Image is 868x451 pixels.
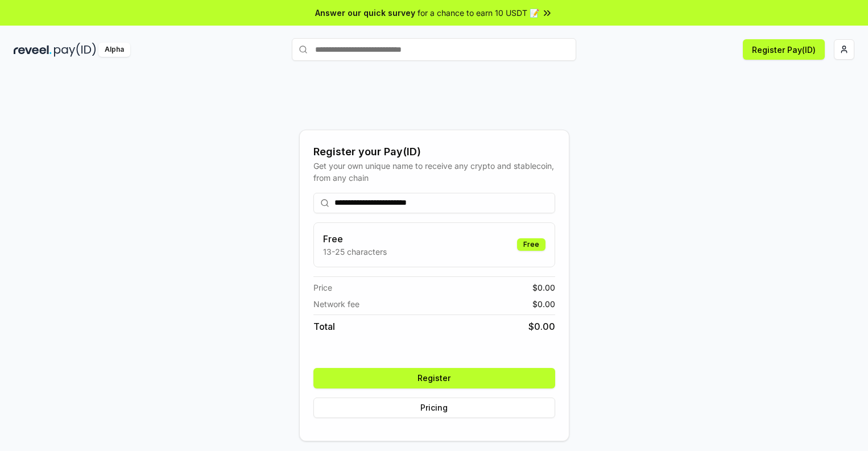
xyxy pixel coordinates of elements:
[323,246,387,258] p: 13-25 characters
[313,282,332,293] span: Price
[315,7,415,19] span: Answer our quick survey
[313,144,555,160] div: Register your Pay(ID)
[313,320,335,333] span: Total
[323,232,387,246] h3: Free
[517,238,545,251] div: Free
[98,43,130,57] div: Alpha
[528,320,555,333] span: $ 0.00
[14,43,52,57] img: reveel_dark
[532,298,555,310] span: $ 0.00
[743,39,825,60] button: Register Pay(ID)
[418,7,539,19] span: for a chance to earn 10 USDT 📝
[313,160,555,184] div: Get your own unique name to receive any crypto and stablecoin, from any chain
[313,298,359,310] span: Network fee
[313,398,555,418] button: Pricing
[54,43,96,57] img: pay_id
[313,368,555,388] button: Register
[532,282,555,293] span: $ 0.00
